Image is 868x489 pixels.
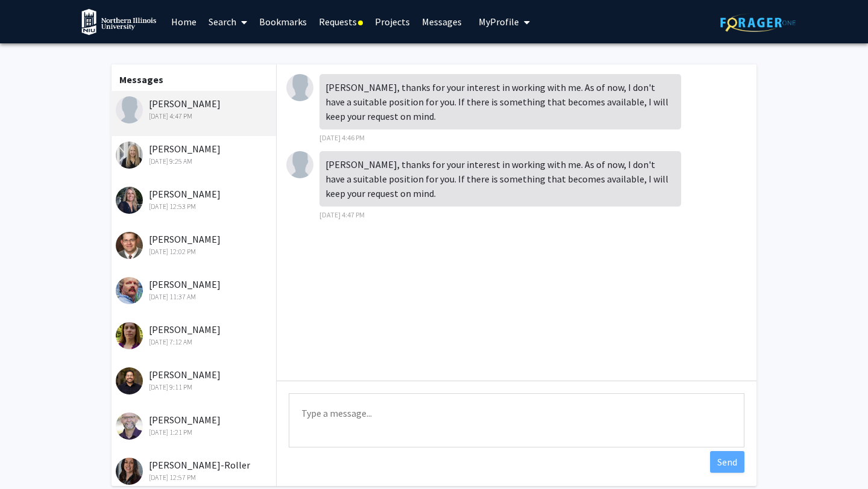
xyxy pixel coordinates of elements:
[116,201,273,212] div: [DATE] 12:53 PM
[369,1,416,43] a: Projects
[165,1,203,43] a: Home
[116,367,273,393] div: [PERSON_NAME]
[116,322,273,347] div: [PERSON_NAME]
[479,16,519,28] span: My Profile
[116,472,273,483] div: [DATE] 12:57 PM
[116,322,143,349] img: Angela Grippo
[116,382,273,393] div: [DATE] 9:11 PM
[116,367,143,394] img: Richard Joaquin Ortiz
[203,1,253,43] a: Search
[116,413,143,440] img: William Martin
[319,151,681,207] div: [PERSON_NAME], thanks for your interest in working with me. As of now, I don't have a suitable po...
[116,96,273,122] div: [PERSON_NAME]
[116,156,273,167] div: [DATE] 9:25 AM
[119,73,163,86] b: Messages
[116,232,143,259] img: Douglas Klumpp
[253,1,313,43] a: Bookmarks
[116,232,273,257] div: [PERSON_NAME]
[319,210,365,219] span: [DATE] 4:47 PM
[116,96,143,123] img: Jie Zhou
[116,458,273,483] div: [PERSON_NAME]-Roller
[710,451,744,473] button: Send
[289,393,744,447] textarea: Message
[313,1,369,43] a: Requests
[116,277,143,304] img: Thomas Gilbert
[116,187,273,212] div: [PERSON_NAME]
[720,13,796,32] img: ForagerOne Logo
[116,291,273,302] div: [DATE] 11:37 AM
[319,133,365,142] span: [DATE] 4:46 PM
[116,458,143,485] img: Heather Bergan-Roller
[116,337,273,347] div: [DATE] 7:12 AM
[116,111,273,122] div: [DATE] 4:47 PM
[116,246,273,257] div: [DATE] 12:02 PM
[116,277,273,302] div: [PERSON_NAME]
[116,142,273,167] div: [PERSON_NAME]
[116,413,273,438] div: [PERSON_NAME]
[416,1,468,43] a: Messages
[116,187,143,214] img: Michelle Demaray
[319,74,681,129] div: [PERSON_NAME], thanks for your interest in working with me. As of now, I don't have a suitable po...
[286,151,313,178] img: Jie Zhou
[81,8,156,36] img: Northern Illinois University Logo
[286,74,313,101] img: Jie Zhou
[116,427,273,438] div: [DATE] 1:21 PM
[9,435,51,480] iframe: Chat
[116,142,143,169] img: Christine Malecki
